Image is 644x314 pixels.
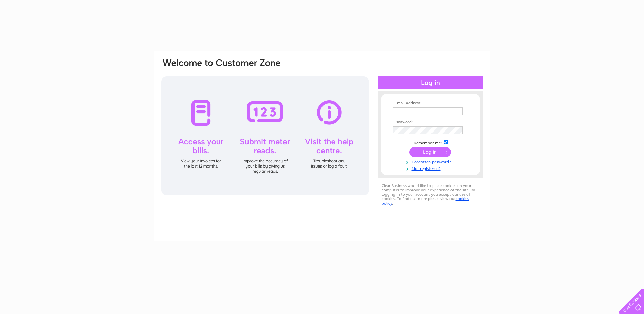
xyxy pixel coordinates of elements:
[378,180,483,209] div: Clear Business would like to place cookies on your computer to improve your experience of the sit...
[409,147,451,157] input: Submit
[382,196,469,206] a: cookies policy
[393,158,470,165] a: Forgotten password?
[391,120,470,125] th: Password:
[391,139,470,146] td: Remember me?
[391,101,470,106] th: Email Address:
[393,165,470,171] a: Not registered?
